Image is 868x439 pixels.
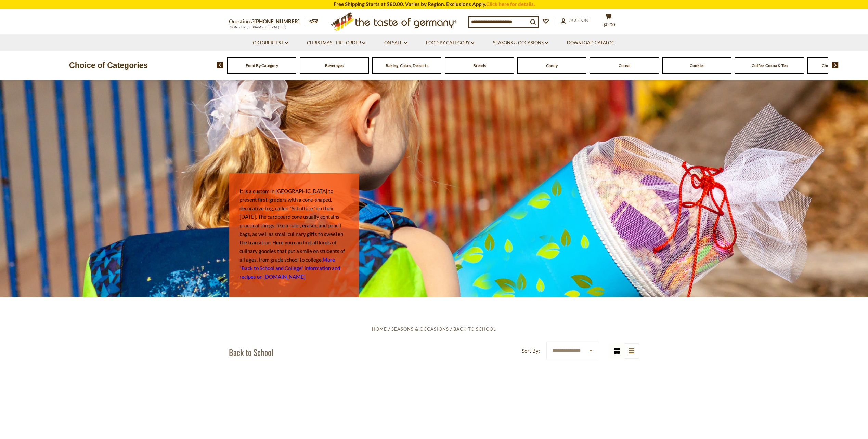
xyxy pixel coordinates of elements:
[325,63,344,68] a: Beverages
[391,326,449,332] a: Seasons & Occasions
[239,256,340,280] a: More "Back to School and College" information and recipes on [DOMAIN_NAME]
[561,17,591,24] a: Account
[239,187,348,281] p: It is a custom in [GEOGRAPHIC_DATA] to present first-graders with a cone-shaped, decorative bag, ...
[546,63,558,68] a: Candy
[426,39,474,47] a: Food By Category
[229,17,305,26] p: Questions?
[229,347,273,357] h1: Back to School
[598,13,619,30] button: $0.00
[307,39,365,47] a: Christmas - PRE-ORDER
[217,62,223,68] img: previous arrow
[453,326,496,332] a: Back to School
[386,63,428,68] a: Baking, Cakes, Desserts
[619,63,630,68] a: Cereal
[473,63,486,68] a: Breads
[486,1,535,7] a: Click here for details.
[522,347,540,355] label: Sort By:
[567,39,615,47] a: Download Catalog
[752,63,788,68] a: Coffee, Cocoa & Tea
[246,63,278,68] a: Food By Category
[253,39,288,47] a: Oktoberfest
[832,62,839,68] img: next arrow
[254,18,300,24] a: [PHONE_NUMBER]
[822,63,863,68] a: Chocolate & Marzipan
[384,39,407,47] a: On Sale
[493,39,548,47] a: Seasons & Occasions
[603,22,615,27] span: $0.00
[690,63,704,68] a: Cookies
[372,326,387,332] a: Home
[569,17,591,23] span: Account
[229,25,287,29] span: MON - FRI, 9:00AM - 5:00PM (EST)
